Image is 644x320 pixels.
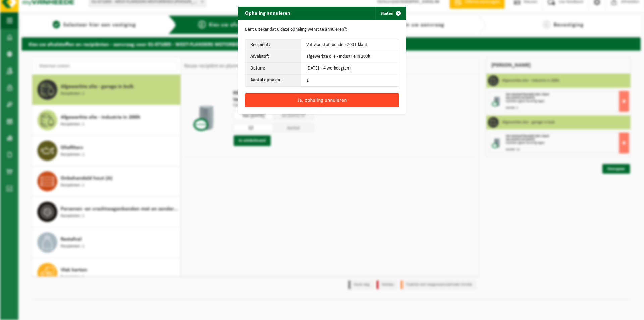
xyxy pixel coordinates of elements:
th: Datum: [245,63,301,75]
button: Sluiten [375,7,405,20]
p: Bent u zeker dat u deze ophaling wenst te annuleren?: [245,27,399,32]
h2: Ophaling annuleren [238,7,297,19]
td: afgewerkte olie - industrie in 200lt [301,51,399,63]
td: 1 [301,75,399,86]
td: [DATE] + 4 werkdag(en) [301,63,399,75]
th: Aantal ophalen : [245,75,301,86]
button: Ja, ophaling annuleren [245,93,399,107]
td: Vat vloeistof (bondel) 200 L klant [301,39,399,51]
th: Recipiënt: [245,39,301,51]
th: Afvalstof: [245,51,301,63]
